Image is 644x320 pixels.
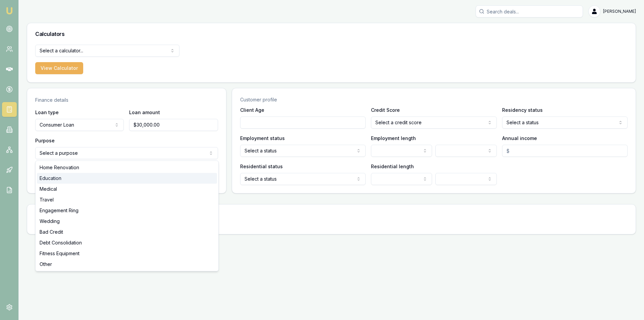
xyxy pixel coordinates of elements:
span: Travel [40,196,54,203]
span: Education [40,175,61,182]
span: Debt Consolidation [40,239,82,246]
span: Home Renovation [40,164,79,171]
span: Medical [40,186,57,192]
span: Engagement Ring [40,207,78,214]
span: Fitness Equipment [40,250,79,257]
span: Bad Credit [40,229,63,235]
span: Other [40,261,52,268]
span: Wedding [40,218,60,225]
